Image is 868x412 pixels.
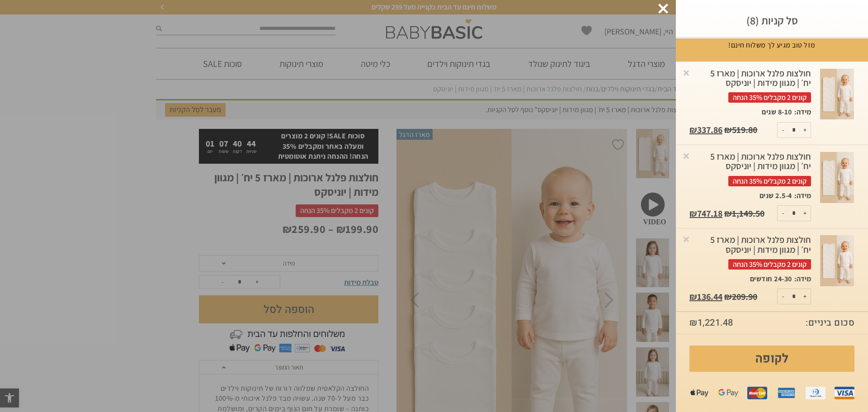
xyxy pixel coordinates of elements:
[689,316,733,329] bdi: 1,221.48
[785,206,803,221] input: כמות המוצר
[792,191,811,201] dt: מידה:
[759,191,792,201] p: 2.5-4 שנים
[806,317,854,329] strong: סכום ביניים:
[689,346,854,372] a: לקופה
[689,152,811,186] div: חולצות פלנל ארוכות | מארז 5 יח׳ | מגוון מידות | יוניסקס
[689,235,811,270] div: חולצות פלנל ארוכות | מארז 5 יח׳ | מגוון מידות | יוניסקס
[689,291,722,303] bdi: 136.44
[776,383,796,403] img: amex.png
[728,259,811,270] span: קונים 2 מקבלים 35% הנחה
[728,92,811,103] span: קונים 2 מקבלים 35% הנחה
[806,383,826,403] img: diners.png
[799,123,811,137] button: +
[762,107,792,117] p: 8-10 שנים
[785,123,803,137] input: כמות המוצר
[689,69,811,103] div: חולצות פלנל ארוכות | מארז 5 יח׳ | מגוון מידות | יוניסקס
[778,206,789,221] button: -
[820,235,854,286] a: חולצות פלנל ארוכות | מארז 5 יח׳ | מגוון מידות | יוניסקס
[682,151,691,160] a: Remove this item
[799,289,811,304] button: +
[689,69,811,108] a: חולצות פלנל ארוכות | מארז 5 יח׳ | מגוון מידות | יוניסקסקונים 2 מקבלים 35% הנחה
[689,383,709,403] img: apple%20pay.png
[820,152,854,203] img: חולצות פלנל ארוכות | מארז 5 יח׳ | מגוון מידות | יוניסקס
[689,124,722,136] bdi: 337.86
[689,208,722,219] bdi: 747.18
[689,14,854,28] h3: סל קניות (8)
[728,40,816,50] p: מזל טוב מגיע לך משלוח חינם!
[792,107,811,117] dt: מידה:
[799,206,811,221] button: +
[689,291,697,303] span: ₪
[718,383,738,403] img: gpay.png
[724,208,764,219] bdi: 1,149.50
[689,316,698,329] span: ₪
[724,124,757,136] bdi: 519.80
[785,289,803,304] input: כמות המוצר
[835,383,854,403] img: visa.png
[820,235,854,286] img: חולצות פלנל ארוכות | מארז 5 יח׳ | מגוון מידות | יוניסקס
[724,208,732,219] span: ₪
[820,69,854,120] a: חולצות פלנל ארוכות | מארז 5 יח׳ | מגוון מידות | יוניסקס
[689,208,697,219] span: ₪
[778,289,789,304] button: -
[724,291,732,303] span: ₪
[728,176,811,186] span: קונים 2 מקבלים 35% הנחה
[778,123,789,137] button: -
[682,68,691,77] a: Remove this item
[724,291,757,303] bdi: 209.90
[689,152,811,191] a: חולצות פלנל ארוכות | מארז 5 יח׳ | מגוון מידות | יוניסקסקונים 2 מקבלים 35% הנחה
[689,235,811,274] a: חולצות פלנל ארוכות | מארז 5 יח׳ | מגוון מידות | יוניסקסקונים 2 מקבלים 35% הנחה
[724,124,732,136] span: ₪
[747,383,767,403] img: mastercard.png
[682,234,691,243] a: Remove this item
[750,274,792,284] p: 24-30 חודשים
[820,152,854,203] a: חולצות פלנל ארוכות | מארז 5 יח׳ | מגוון מידות | יוניסקס
[792,274,811,284] dt: מידה:
[820,69,854,120] img: חולצות פלנל ארוכות | מארז 5 יח׳ | מגוון מידות | יוניסקס
[689,124,697,136] span: ₪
